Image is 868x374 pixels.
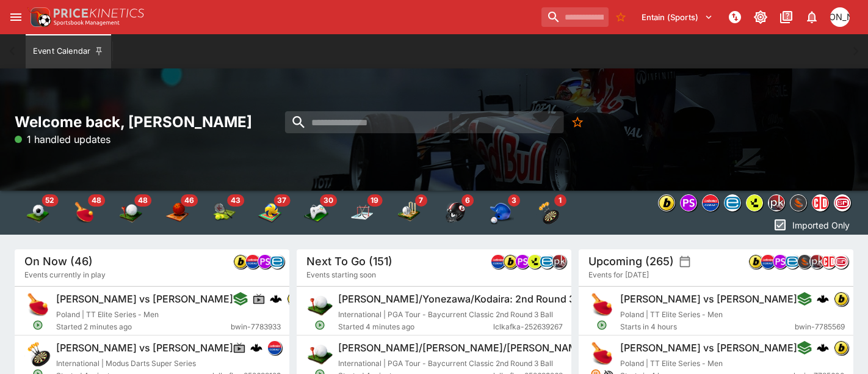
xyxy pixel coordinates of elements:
[792,219,850,232] p: Imported Only
[491,255,505,268] img: lclkafka.png
[536,200,560,225] img: darts
[24,291,51,318] img: table_tennis.png
[503,254,518,269] div: bwin
[679,255,691,268] button: settings
[834,196,850,210] img: sportsradar.png
[834,292,848,306] img: bwin.png
[42,194,58,207] span: 52
[515,254,530,269] div: pandascore
[775,6,797,28] button: Documentation
[746,194,763,211] div: lsports
[703,195,718,211] img: lclkafka.png
[304,200,328,225] img: esports
[658,194,675,211] div: bwin
[54,20,120,26] img: Sportsbook Management
[724,194,741,211] div: betradar
[231,321,281,333] span: bwin-7783933
[822,254,836,269] div: championdata
[306,254,392,268] h5: Next To Go (151)
[461,194,474,207] span: 6
[338,293,595,306] h6: [PERSON_NAME]/Yonezawa/Kodaira: 2nd Round 3 Ball
[611,7,631,27] button: No Bookmarks
[552,254,566,269] div: pricekinetics
[566,111,588,133] button: No Bookmarks
[809,254,824,269] div: pricekinetics
[56,310,159,319] span: Poland | TT Elite Series - Men
[834,256,848,268] img: sportsradar.png
[790,194,807,211] div: sportingsolutions
[5,6,27,28] button: open drawer
[267,340,282,355] div: lclkafka
[211,200,236,225] img: tennis
[681,195,696,211] img: pandascore.png
[54,9,144,18] img: PriceKinetics
[118,200,143,225] img: golf
[540,254,554,269] div: betradar
[258,200,282,225] div: Volleyball
[812,194,829,211] div: championdata
[268,341,281,354] img: lclkafka.png
[15,112,289,131] h2: Welcome back, [PERSON_NAME]
[15,191,571,235] div: Event type filters
[748,254,763,269] div: bwin
[56,359,196,368] span: International | Modus Darts Super Series
[24,254,93,268] h5: On Now (46)
[56,342,233,354] h6: [PERSON_NAME] vs [PERSON_NAME]
[797,254,812,269] div: sportingsolutions
[258,254,272,269] div: pandascore
[285,111,564,133] input: search
[15,132,110,147] p: 1 handled updates
[246,255,259,268] img: lclkafka.png
[659,195,675,211] img: bwin.png
[747,195,762,211] img: lsports.jpeg
[516,255,529,268] img: pandascore.png
[834,291,848,306] div: bwin
[227,194,244,207] span: 43
[367,194,382,207] span: 19
[338,359,553,368] span: International | PGA Tour - Baycurrent Classic 2nd Round 3 Ball
[490,200,514,225] div: Baseball
[338,342,672,354] h6: [PERSON_NAME]/[PERSON_NAME]/[PERSON_NAME]: 2nd Round 3 Ball
[258,200,282,225] img: volleyball
[27,5,51,29] img: PriceKinetics Logo
[750,6,772,28] button: Toggle light/dark mode
[830,7,850,27] div: Jonty Andrew
[258,255,272,268] img: pandascore.png
[338,321,493,333] span: Started 4 minutes ago
[88,194,105,207] span: 48
[306,340,333,367] img: golf.png
[250,342,262,354] div: cerberus
[656,191,853,215] div: Event type filters
[273,194,290,207] span: 37
[32,320,43,331] svg: Open
[527,254,542,269] div: lsports
[165,200,189,225] div: Basketball
[620,310,723,319] span: Poland | TT Elite Series - Men
[541,7,609,27] input: search
[817,293,829,305] div: cerberus
[588,291,615,318] img: table_tennis.png
[314,320,325,331] svg: Open
[834,340,848,355] div: bwin
[790,195,806,211] img: sportingsolutions.jpeg
[270,254,284,269] div: betradar
[250,342,262,354] img: logo-cerberus.svg
[834,194,851,211] div: sportsradar
[287,291,302,306] div: bwin
[552,255,566,268] img: pricekinetics.png
[795,321,845,333] span: bwin-7785569
[786,255,799,268] img: betradar.png
[270,293,282,305] div: cerberus
[769,195,784,211] img: pricekinetics.png
[822,255,836,268] img: championdata.png
[134,194,151,207] span: 48
[233,254,248,269] div: bwin
[620,359,723,368] span: Poland | TT Elite Series - Men
[26,34,111,68] button: Event Calendar
[761,254,775,269] div: lclkafka
[801,6,823,28] button: Notifications
[768,194,785,211] div: pricekinetics
[798,255,811,268] img: sportingsolutions.jpeg
[834,254,848,269] div: sportsradar
[634,7,720,27] button: Select Tenant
